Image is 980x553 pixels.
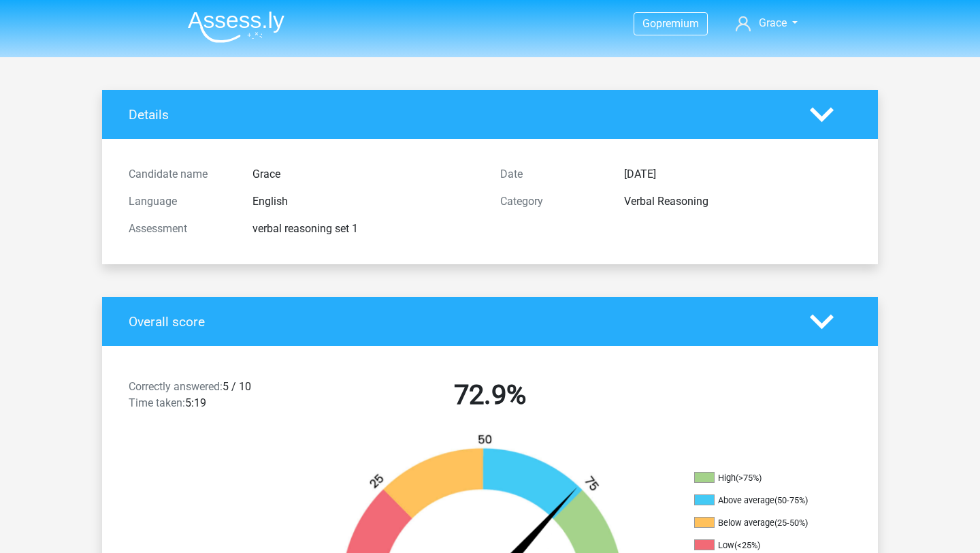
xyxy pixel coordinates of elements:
div: Candidate name [118,166,242,183]
img: Assessly [188,11,284,43]
div: Date [490,166,614,183]
li: Above average [694,494,830,507]
li: Low [694,539,830,552]
div: Verbal Reasoning [614,193,862,210]
div: (50-75%) [774,495,808,505]
div: 5 / 10 5:19 [118,379,304,417]
div: (25-50%) [774,518,808,528]
span: Grace [759,16,787,29]
div: [DATE] [614,166,862,183]
span: Correctly answered: [129,380,223,393]
div: Grace [242,166,490,183]
span: Time taken: [129,396,185,409]
div: Category [490,193,614,210]
span: Go [642,17,656,30]
h2: 72.9% [314,379,666,411]
div: (<25%) [734,540,760,550]
a: Grace [730,15,803,31]
div: verbal reasoning set 1 [242,221,490,237]
li: High [694,472,830,484]
div: Assessment [118,221,242,237]
h4: Details [129,107,789,123]
h4: Overall score [129,314,789,330]
div: Language [118,193,242,210]
li: Below average [694,517,830,529]
div: English [242,193,490,210]
div: (>75%) [736,473,762,483]
a: Gopremium [634,14,707,33]
span: premium [656,17,699,30]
